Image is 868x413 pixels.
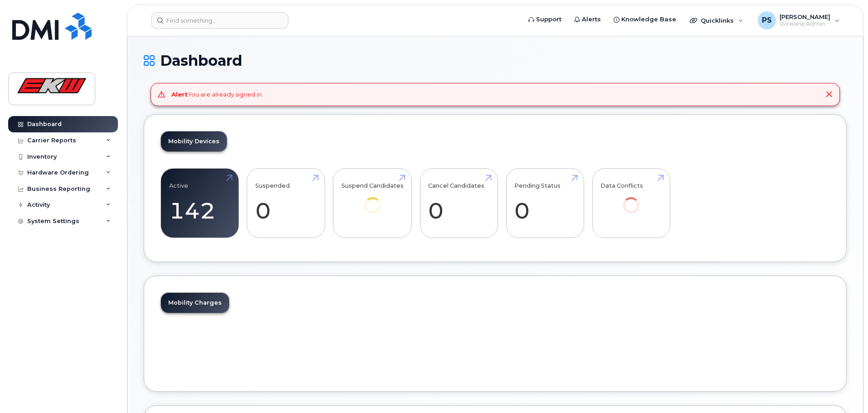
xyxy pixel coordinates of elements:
strong: Alert [171,91,188,98]
a: Suspend Candidates [341,173,404,225]
a: Pending Status 0 [514,173,575,233]
a: Cancel Candidates 0 [428,173,489,233]
a: Suspended 0 [255,173,317,233]
a: Active 142 [169,173,230,233]
div: You are already signed in. [171,90,263,99]
a: Mobility Devices [161,131,227,151]
a: Data Conflicts [600,173,662,225]
a: Mobility Charges [161,293,229,313]
h1: Dashboard [144,53,847,68]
